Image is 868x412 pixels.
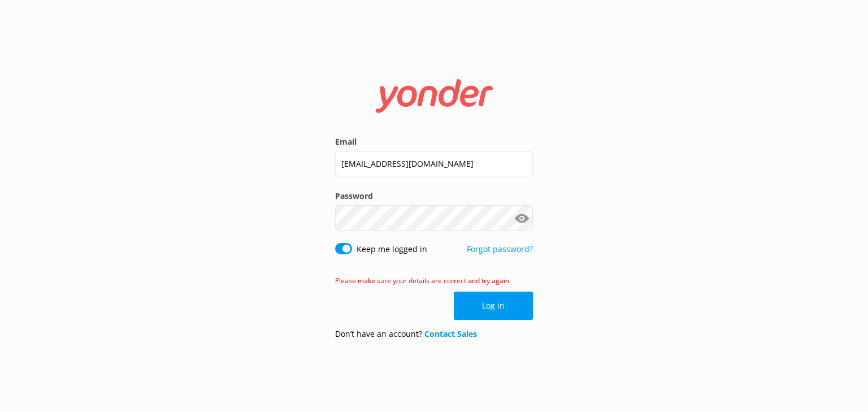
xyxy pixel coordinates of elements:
[335,328,477,340] p: Don’t have an account?
[335,136,533,148] label: Email
[335,276,509,285] span: Please make sure your details are correct and try again
[357,243,427,255] label: Keep me logged in
[424,328,477,339] a: Contact Sales
[467,244,533,254] a: Forgot password?
[510,207,533,229] button: Show password
[335,190,533,202] label: Password
[454,292,533,320] button: Log in
[335,151,533,176] input: user@emailaddress.com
